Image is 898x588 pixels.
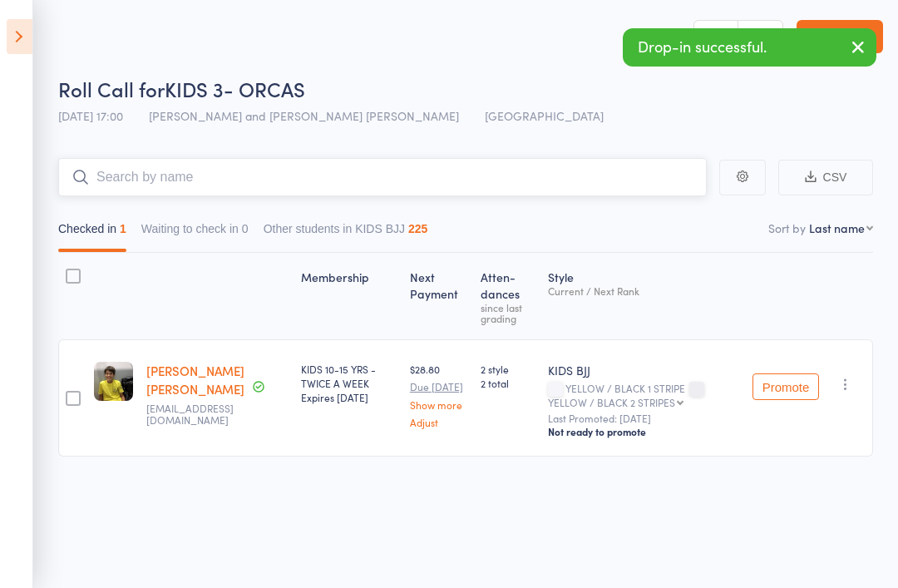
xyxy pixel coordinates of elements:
div: Atten­dances [474,260,540,332]
button: Waiting to check in0 [141,214,249,252]
small: Last Promoted: [DATE] [548,413,739,424]
div: $28.80 [410,362,468,427]
div: 1 [120,222,126,235]
div: since last grading [481,302,534,324]
label: Sort by [768,220,806,236]
div: Membership [294,260,403,332]
input: Search by name [58,158,707,196]
span: [DATE] 17:00 [58,107,123,124]
a: [PERSON_NAME] [PERSON_NAME] [146,362,244,398]
div: 0 [242,222,249,235]
div: Last name [809,220,865,236]
div: Drop-in successful. [623,28,876,67]
span: [GEOGRAPHIC_DATA] [485,107,604,124]
button: CSV [778,160,873,195]
div: Not ready to promote [548,425,739,438]
small: Due [DATE] [410,381,468,393]
button: Checked in1 [58,214,126,252]
small: jonathanbartonharvey@yahoo.co.uk [146,403,254,427]
span: [PERSON_NAME] and [PERSON_NAME] [PERSON_NAME] [149,107,459,124]
button: Other students in KIDS BJJ225 [264,214,428,252]
div: Style [541,260,746,332]
a: Adjust [410,417,468,427]
div: Next Payment [403,260,475,332]
span: 2 total [481,376,534,390]
div: KIDS 10-15 YRS - TWICE A WEEK [301,362,397,404]
div: Expires [DATE] [301,390,397,404]
a: Exit roll call [797,20,883,53]
button: Promote [752,373,819,400]
a: Show more [410,399,468,410]
span: KIDS 3- ORCAS [165,75,305,102]
div: Current / Next Rank [548,285,739,296]
span: 2 style [481,362,534,376]
div: YELLOW / BLACK 1 STRIPE [548,383,739,408]
div: KIDS BJJ [548,362,739,378]
span: Roll Call for [58,75,165,102]
div: YELLOW / BLACK 2 STRIPES [548,397,675,408]
div: 225 [408,222,427,235]
img: image1713766666.png [94,362,133,401]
